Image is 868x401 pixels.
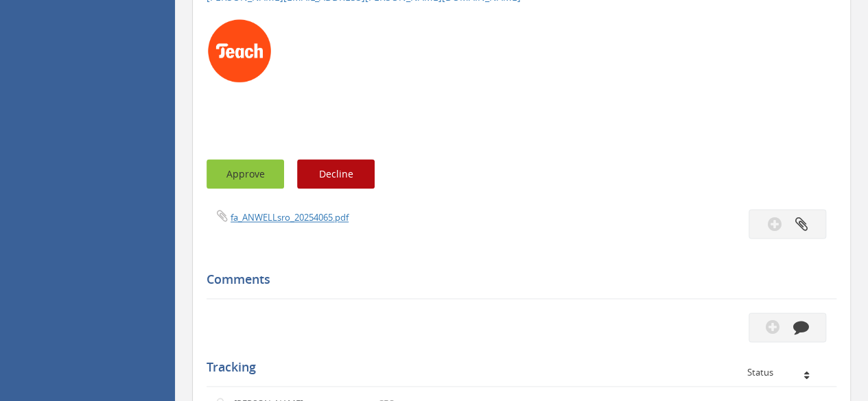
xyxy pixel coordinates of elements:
[207,273,826,287] h5: Comments
[231,211,349,223] a: fa_ANWELLsro_20254065.pdf
[297,159,375,189] button: Decline
[207,159,284,189] button: Approve
[207,361,826,374] h5: Tracking
[747,367,826,377] div: Status
[207,18,272,84] img: AIorK4xlAefKhSR1lmfnttzj-6l45SgZptn29wTpqu1-BGM2PixK9vfamHkEwbKg2IKp3LD93_axv1yVLwTl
